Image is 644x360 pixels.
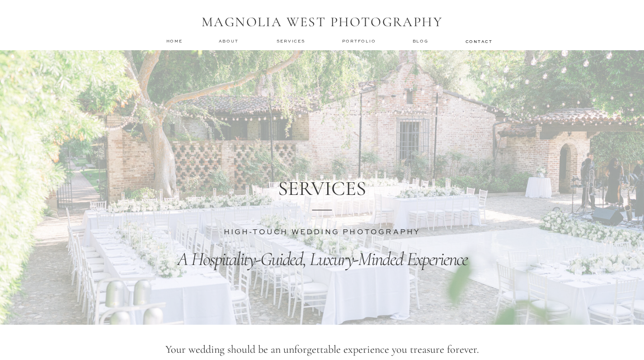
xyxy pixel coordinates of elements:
[465,38,492,44] a: contact
[212,227,432,236] h3: HIGH-TOUCH WEDDING PHOTOGRAPHY
[138,247,507,273] p: A Hospitality-Guided, Luxury-Minded Experience
[277,176,367,199] h1: SERVICES
[166,38,183,44] a: home
[277,38,307,44] a: services
[413,38,431,44] a: Blog
[219,38,241,44] a: about
[196,14,449,31] h1: MAGNOLIA WEST PHOTOGRAPHY
[342,38,378,44] a: Portfolio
